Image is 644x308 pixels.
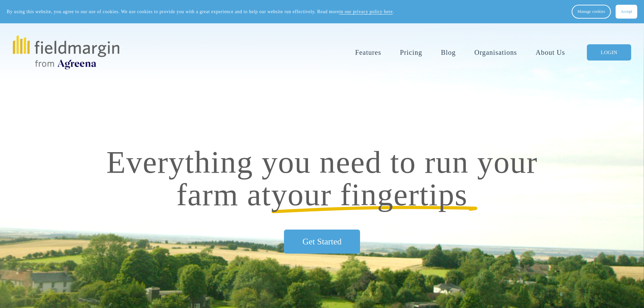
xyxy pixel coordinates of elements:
span: your fingertips [271,177,468,212]
span: Everything you need to run your farm at [106,145,546,212]
img: fieldmargin.com [13,35,119,69]
a: in our privacy policy here [339,9,393,14]
span: Features [355,48,381,57]
a: LOGIN [587,44,631,61]
span: Manage cookies [577,9,605,14]
a: Organisations [474,47,517,58]
span: Accept [621,9,632,14]
a: About Us [536,47,565,58]
a: Get Started [284,230,360,254]
a: Blog [441,47,456,58]
p: By using this website, you agree to our use of cookies. We use cookies to provide you with a grea... [7,8,394,15]
a: Pricing [400,47,422,58]
button: Manage cookies [572,5,611,19]
a: folder dropdown [355,47,381,58]
button: Accept [616,5,637,19]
